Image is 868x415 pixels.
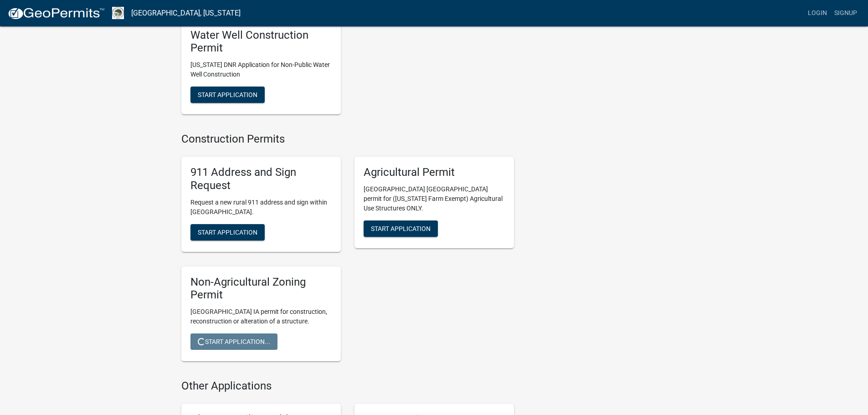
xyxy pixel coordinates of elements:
[181,133,514,146] h4: Construction Permits
[804,5,831,22] a: Login
[190,307,332,326] p: [GEOGRAPHIC_DATA] IA permit for construction, reconstruction or alteration of a structure.
[131,5,241,21] a: [GEOGRAPHIC_DATA], [US_STATE]
[190,60,332,79] p: [US_STATE] DNR Application for Non-Public Water Well Construction
[198,338,270,345] span: Start Application...
[198,228,257,236] span: Start Application
[190,333,277,350] button: Start Application...
[190,87,265,103] button: Start Application
[371,225,431,232] span: Start Application
[190,224,265,241] button: Start Application
[364,184,505,213] p: [GEOGRAPHIC_DATA] [GEOGRAPHIC_DATA] permit for ([US_STATE] Farm Exempt) Agricultural Use Structur...
[181,379,514,393] h4: Other Applications
[364,220,438,237] button: Start Application
[198,91,257,98] span: Start Application
[190,198,332,217] p: Request a new rural 911 address and sign within [GEOGRAPHIC_DATA].
[831,5,861,22] a: Signup
[190,29,332,55] h5: Water Well Construction Permit
[190,166,332,192] h5: 911 Address and Sign Request
[364,166,505,179] h5: Agricultural Permit
[112,7,124,19] img: Boone County, Iowa
[190,276,332,302] h5: Non-Agricultural Zoning Permit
